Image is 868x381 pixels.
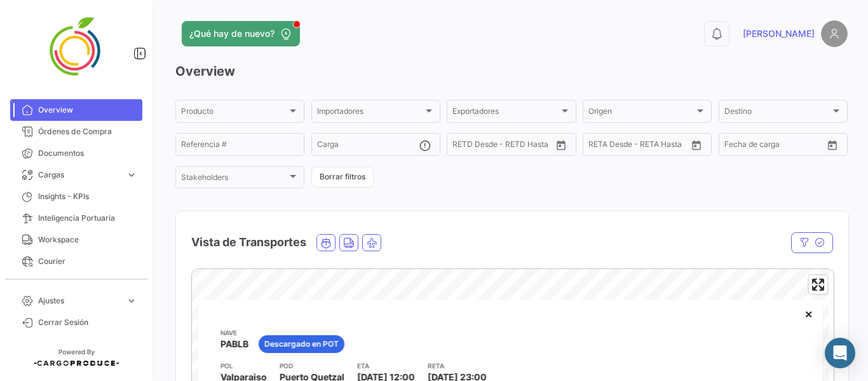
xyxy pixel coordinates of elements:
button: Close popup [796,301,822,326]
span: ¿Qué hay de nuevo? [189,27,275,40]
span: Origen [588,109,695,118]
button: Open calendar [687,135,706,155]
span: Descargado en POT [264,338,339,350]
span: Inteligencia Portuaria [38,212,137,224]
div: Abrir Intercom Messenger [825,338,855,368]
button: Land [340,235,358,251]
span: expand_more [126,295,137,307]
button: Ocean [317,235,335,251]
h3: Overview [175,62,848,80]
a: Courier [10,251,142,272]
a: Órdenes de Compra [10,121,142,142]
input: Desde [452,142,475,151]
a: Inteligencia Portuaria [10,207,142,229]
input: Desde [588,142,611,151]
span: Órdenes de Compra [38,126,137,137]
a: Workspace [10,229,142,251]
span: Ajustes [38,295,121,307]
span: Destino [724,109,831,118]
app-card-info-title: Nave [220,328,248,338]
a: Overview [10,99,142,121]
button: Enter fullscreen [809,275,827,294]
span: Overview [38,104,137,116]
span: Insights - KPIs [38,191,137,202]
input: Hasta [756,142,803,151]
app-card-info-title: ETA [357,361,415,371]
a: Sensores [10,272,142,294]
a: Insights - KPIs [10,186,142,207]
span: Exportadores [452,109,559,118]
button: Open calendar [823,135,842,155]
span: Cargas [38,169,121,181]
span: Courier [38,256,137,267]
a: Documentos [10,142,142,164]
button: Air [363,235,381,251]
h4: Vista de Transportes [191,233,306,251]
button: Open calendar [552,135,571,155]
span: Workspace [38,234,137,246]
span: Importadores [317,109,423,118]
input: Hasta [620,142,667,151]
span: expand_more [126,169,137,181]
span: [PERSON_NAME] [743,27,815,40]
span: Producto [181,109,287,118]
app-card-info-title: RETA [428,361,487,371]
input: Desde [724,142,747,151]
button: ¿Qué hay de nuevo? [182,21,300,46]
span: Cerrar Sesión [38,317,137,328]
span: Documentos [38,148,137,159]
span: PABLB [220,338,248,350]
button: Borrar filtros [311,167,374,188]
input: Hasta [484,142,531,151]
app-card-info-title: POD [280,361,344,371]
span: Stakeholders [181,175,287,184]
img: placeholder-user.png [821,20,848,47]
app-card-info-title: POL [220,361,267,371]
img: 4ff2da5d-257b-45de-b8a4-5752211a35e0.png [44,15,108,79]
